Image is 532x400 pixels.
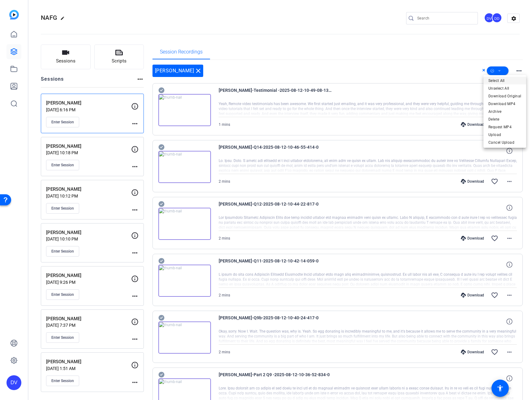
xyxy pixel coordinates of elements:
span: Archive [488,108,521,115]
span: Unselect All [488,85,521,92]
span: Select All [488,77,521,84]
span: Request MP4 [488,123,521,131]
span: Cancel Upload [488,139,521,146]
span: Upload [488,131,521,138]
span: Delete [488,116,521,123]
span: Download MP4 [488,100,521,108]
span: Download Original [488,92,521,100]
